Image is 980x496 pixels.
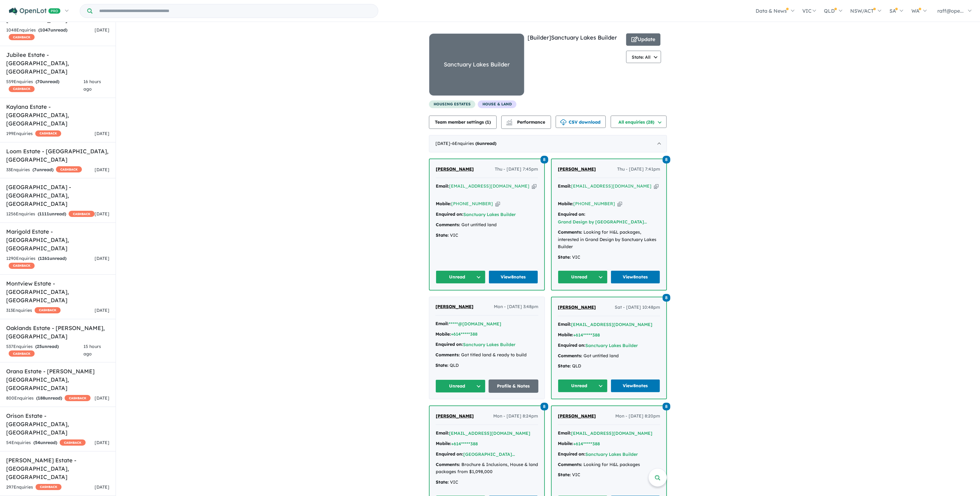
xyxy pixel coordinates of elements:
[436,441,451,446] strong: Mobile:
[617,166,660,173] span: Thu - [DATE] 7:41pm
[9,263,35,269] span: CASHBACK
[6,484,62,491] div: 297 Enquir ies
[463,342,515,347] a: Sanctuary Lakes Builder
[6,78,84,93] div: 559 Enquir ies
[495,201,500,207] button: Copy
[435,352,460,358] strong: Comments:
[6,439,86,447] div: 54 Enquir ies
[558,413,596,420] a: [PERSON_NAME]
[6,103,109,128] h5: Kaylana Estate - [GEOGRAPHIC_DATA] , [GEOGRAPHIC_DATA]
[35,130,61,137] span: CASHBACK
[493,413,538,420] span: Mon - [DATE] 8:24pm
[436,166,474,173] a: [PERSON_NAME]
[558,304,596,310] span: [PERSON_NAME]
[6,147,109,164] h5: Loom Estate - [GEOGRAPHIC_DATA] , [GEOGRAPHIC_DATA]
[435,321,449,326] strong: Email:
[444,60,510,70] div: Sanctuary Lakes Builder
[436,462,460,467] strong: Comments:
[435,331,451,337] strong: Mobile:
[663,156,670,163] span: 8
[6,324,109,341] h5: Oaklands Estate - [PERSON_NAME] , [GEOGRAPHIC_DATA]
[558,332,573,337] strong: Mobile:
[40,256,49,261] span: 1261
[663,293,670,302] a: 8
[478,100,516,108] span: House & Land
[558,363,571,369] strong: State:
[56,166,82,172] span: CASHBACK
[506,121,512,125] img: bar-chart.svg
[429,100,475,108] span: housing estates
[436,201,451,206] strong: Mobile:
[436,430,449,436] strong: Email:
[95,440,109,445] span: [DATE]
[558,254,571,260] strong: State:
[560,119,566,125] img: download icon
[36,395,62,401] strong: ( unread)
[489,270,538,284] a: View8notes
[558,462,582,467] strong: Comments:
[558,254,660,261] div: VIC
[32,167,53,172] strong: ( unread)
[9,86,35,92] span: CASHBACK
[663,402,670,410] a: 8
[38,256,66,261] strong: ( unread)
[436,479,538,486] div: VIC
[95,484,109,490] span: [DATE]
[84,79,101,92] span: 16 hours ago
[35,344,59,349] strong: ( unread)
[541,155,548,163] a: 8
[6,27,95,41] div: 1048 Enquir ies
[449,430,530,437] button: [EMAIL_ADDRESS][DOMAIN_NAME]
[558,353,582,358] strong: Comments:
[436,413,474,419] span: [PERSON_NAME]
[450,141,496,146] span: - 6 Enquir ies
[611,116,667,128] button: All enquiries (28)
[6,166,82,174] div: 33 Enquir ies
[494,303,538,311] span: Mon - [DATE] 3:48pm
[507,119,512,123] img: line-chart.svg
[435,303,473,311] a: [PERSON_NAME]
[611,270,660,284] a: View8notes
[95,167,109,172] span: [DATE]
[495,166,538,173] span: Thu - [DATE] 7:45pm
[558,430,571,436] strong: Email:
[654,183,659,189] button: Copy
[436,183,449,189] strong: Email:
[6,210,95,218] div: 1256 Enquir ies
[6,227,109,252] h5: Marigold Estate - [GEOGRAPHIC_DATA] , [GEOGRAPHIC_DATA]
[507,119,545,125] span: Performance
[558,441,573,446] strong: Mobile:
[532,183,537,189] button: Copy
[463,212,516,217] a: Sanctuary Lakes Builder
[558,166,596,172] span: [PERSON_NAME]
[436,479,449,485] strong: State:
[558,270,608,284] button: Unread
[9,350,35,357] span: CASHBACK
[541,156,548,163] span: 8
[436,222,460,227] strong: Comments:
[38,395,45,401] span: 188
[69,211,95,217] span: CASHBACK
[477,141,479,146] span: 6
[436,451,463,457] strong: Enquired on:
[40,27,50,33] span: 1047
[435,379,486,393] button: Unread
[36,79,59,84] strong: ( unread)
[463,341,515,348] button: Sanctuary Lakes Builder
[663,155,670,163] a: 8
[558,304,596,311] a: [PERSON_NAME]
[558,471,660,479] div: VIC
[435,341,463,347] strong: Enquired on:
[429,135,667,152] div: [DATE]
[615,304,660,311] span: Sat - [DATE] 10:48pm
[558,451,585,457] strong: Enquired on:
[34,167,36,172] span: 7
[436,211,463,217] strong: Enquired on:
[558,166,596,173] a: [PERSON_NAME]
[463,451,515,458] button: [GEOGRAPHIC_DATA]...
[558,211,585,217] strong: Enquired on:
[436,232,538,239] div: VIC
[626,51,661,63] button: State: All
[33,440,57,445] strong: ( unread)
[436,221,538,229] div: Got untitled land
